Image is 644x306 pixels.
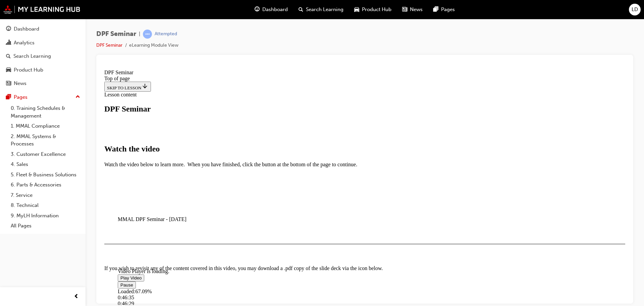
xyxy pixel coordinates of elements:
a: 3. Customer Excellence [8,149,83,160]
a: News [3,77,83,90]
span: pages-icon [6,94,11,100]
a: Search Learning [3,50,83,62]
div: 0:46:35 [16,228,445,234]
a: car-iconProduct Hub [349,3,397,16]
button: Pages [3,91,83,103]
span: | [139,30,140,38]
a: 1. MMAL Compliance [8,121,83,131]
div: Dashboard [14,25,39,33]
a: guage-iconDashboard [249,3,293,16]
a: 4. Sales [8,159,83,170]
li: eLearning Module View [129,42,178,49]
button: SKIP TO LESSON [3,15,49,25]
div: Search Learning [13,52,51,60]
a: 9. MyLH Information [8,211,83,221]
span: Dashboard [262,6,288,13]
button: DashboardAnalyticsSearch LearningProduct HubNews [3,21,83,91]
span: guage-icon [255,5,260,14]
span: Product Hub [362,6,391,13]
span: up-icon [75,93,80,101]
span: car-icon [6,67,11,73]
a: pages-iconPages [428,3,460,16]
span: SKIP TO LESSON [5,18,47,24]
div: Product Hub [14,66,43,74]
span: news-icon [6,81,11,87]
p: If you wish to revisit any of the content covered in this video, you may download a .pdf copy of ... [3,199,524,205]
span: news-icon [402,5,407,14]
p: Watch the video below to learn more. When you have finished, click the button at the bottom of th... [3,95,524,101]
a: 7. Service [8,190,83,201]
a: 6. Parts & Accessories [8,180,83,190]
span: Pages [441,6,455,13]
div: Analytics [14,39,35,47]
span: prev-icon [74,293,79,301]
div: DPF Seminar [3,38,524,47]
div: News [14,80,26,87]
a: 2. MMAL Systems & Processes [8,131,83,149]
button: LD [629,4,641,15]
span: pages-icon [433,5,438,14]
a: Product Hub [3,64,83,76]
div: 0:46:29 [16,234,304,240]
span: LD [632,6,638,13]
span: Search Learning [306,6,343,13]
span: car-icon [354,5,359,14]
span: search-icon [6,53,11,59]
span: News [410,6,423,13]
span: DPF Seminar [96,30,136,38]
a: DPF Seminar [96,42,122,48]
span: guage-icon [6,26,11,32]
div: Progress Bar [16,222,445,240]
a: 8. Technical [8,200,83,211]
a: All Pages [8,221,83,231]
a: 5. Fleet & Business Solutions [8,170,83,180]
span: Lesson content [3,25,35,31]
a: Analytics [3,37,83,49]
span: search-icon [299,5,303,14]
a: search-iconSearch Learning [293,3,349,16]
img: mmal [3,5,80,14]
a: 0. Training Schedules & Management [8,103,83,121]
a: Dashboard [3,23,83,35]
a: news-iconNews [397,3,428,16]
div: Attempted [155,31,177,37]
span: chart-icon [6,40,11,46]
div: Pages [14,93,28,101]
strong: Watch the video [3,78,58,86]
span: learningRecordVerb_ATTEMPT-icon [143,30,152,39]
div: DPF Seminar [3,3,524,9]
div: Top of page [3,9,524,15]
